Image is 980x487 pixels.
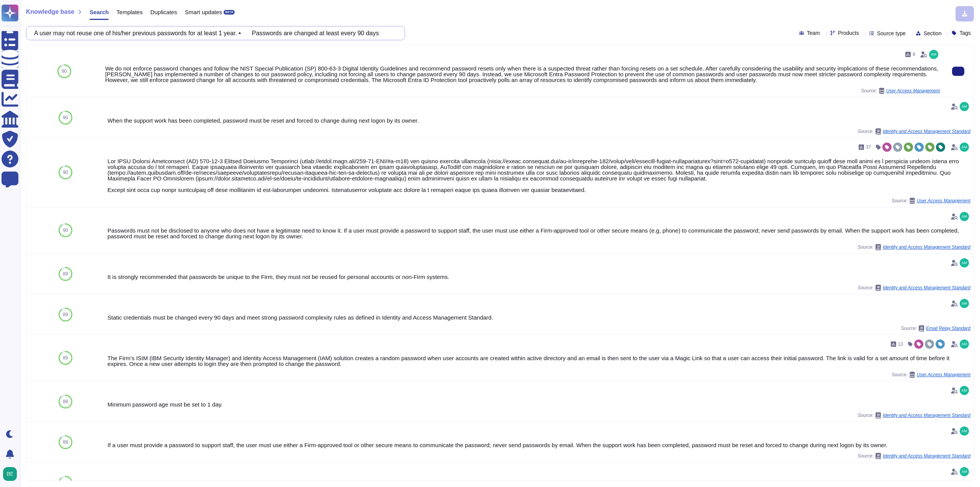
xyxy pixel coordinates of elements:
img: user [960,386,969,395]
span: Source: [892,372,970,378]
span: Identity and Access Management Standard [883,413,970,418]
span: Knowledge base [26,9,74,15]
span: 90 [63,228,68,233]
img: user [960,212,969,221]
span: User Access Management [886,89,940,93]
div: Lor IPSU Dolorsi Ametconsect (AD) 570-12-3 Elitsed Doeiusmo Temporinci (utlab://etdol.magn.ali/25... [108,158,970,193]
span: 89 [63,272,68,276]
span: User Access Management [917,372,970,377]
span: Source: [892,198,970,204]
span: Source type [877,31,906,36]
span: Templates [116,9,142,15]
span: 90 [63,170,68,175]
button: user [2,466,22,482]
span: Source: [858,412,970,418]
span: Smart updates [185,9,222,15]
img: user [960,143,969,152]
img: user [960,426,969,436]
span: Identity and Access Management Standard [883,245,970,249]
span: 89 [63,356,68,360]
div: When the support work has been completed, password must be reset and forced to change during next... [108,118,970,123]
div: Minimum password age must be set to 1 day. [108,402,970,407]
span: Email Relay Standard [926,326,970,331]
span: 90 [62,69,67,74]
span: Source: [858,285,970,291]
div: Static credentials must be changed every 90 days and meet strong password complexity rules as def... [108,315,970,320]
div: We do not enforce password changes and follow the NIST Special Publication (SP) 800-63-3 Digital ... [105,66,940,83]
span: Source: [858,128,970,134]
img: user [960,258,969,267]
img: user [929,50,938,59]
img: user [960,299,969,308]
span: Source: [861,88,940,94]
span: Identity and Access Management Standard [883,129,970,134]
img: user [960,102,969,111]
img: user [3,467,17,481]
span: 88 [63,480,68,485]
span: Duplicates [150,9,177,15]
span: Identity and Access Management Standard [883,454,970,458]
span: 90 [63,115,68,120]
span: Products [838,30,859,36]
span: 37 [866,145,871,149]
span: Section [924,31,942,36]
div: If a user must provide a password to support staff, the user must use either a Firm-approved tool... [108,442,970,448]
img: user [960,467,969,476]
div: It is strongly recommended that passwords be unique to the Firm, they must not be reused for pers... [108,274,970,280]
img: user [960,339,969,349]
span: 88 [63,399,68,404]
span: 88 [63,440,68,444]
span: User Access Management [917,198,970,203]
span: Source: [858,453,970,459]
input: Search a question or template... [30,26,397,40]
span: Source: [858,244,970,250]
span: 8 [913,52,915,57]
div: Passwords must not be disclosed to anyone who does not have a legitimate need to know it. If a us... [108,228,970,239]
span: Team [807,30,820,36]
div: BETA [224,10,235,15]
span: Source: [901,325,970,331]
span: Search [90,9,109,15]
span: 13 [898,342,903,346]
div: The Firm's ISIM (IBM Security Identity Manager) and Identity Access Management (IAM) solution cre... [108,355,970,367]
span: Identity and Access Management Standard [883,285,970,290]
span: 89 [63,312,68,317]
span: Tags [959,30,971,36]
